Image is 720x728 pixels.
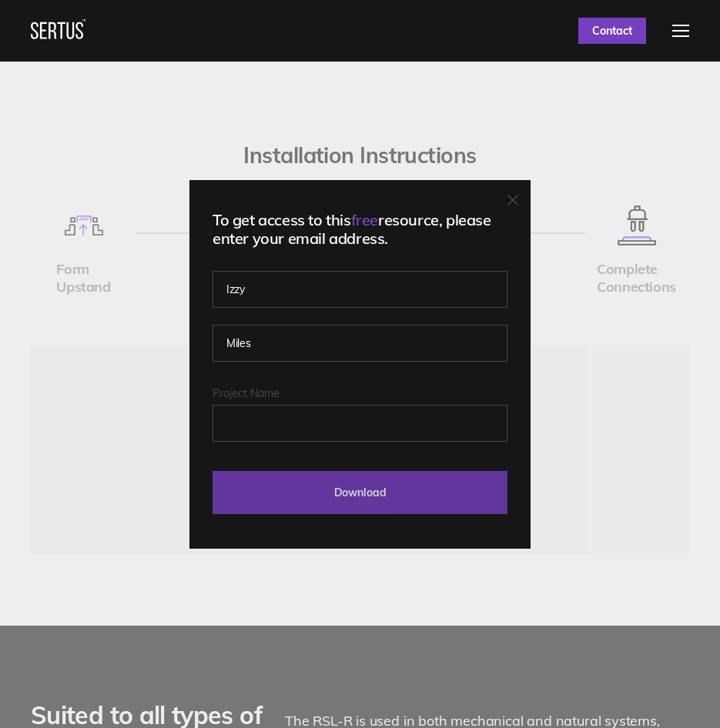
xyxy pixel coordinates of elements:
[578,18,646,44] a: Contact
[213,271,507,308] input: First name*
[213,211,507,248] div: To get access to this resource, please enter your email address.
[213,386,280,400] span: Project Name
[351,210,378,229] span: free
[213,471,507,514] input: Download
[643,654,720,728] iframe: Chat Widget
[213,325,507,362] input: Last name*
